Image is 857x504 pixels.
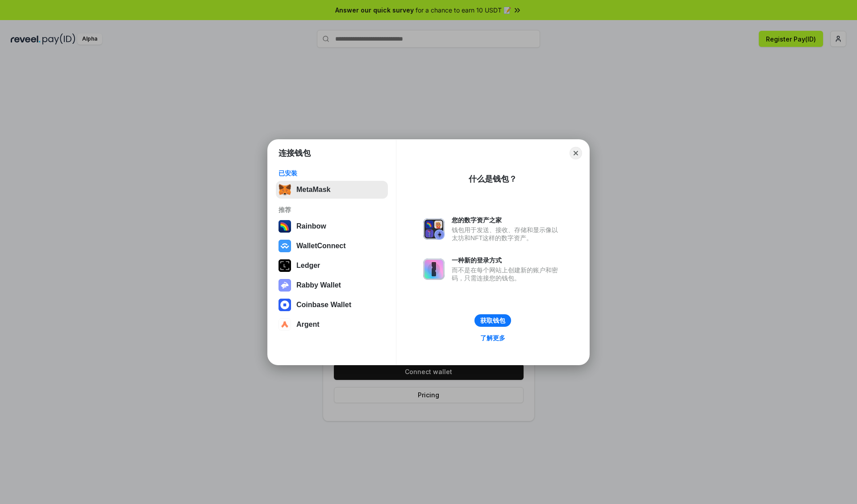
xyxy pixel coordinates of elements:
[452,256,562,264] div: 一种新的登录方式
[452,216,562,224] div: 您的数字资产之家
[296,186,330,194] div: MetaMask
[276,181,388,199] button: MetaMask
[423,218,445,240] img: svg+xml,%3Csvg%20xmlns%3D%22http%3A%2F%2Fwww.w3.org%2F2000%2Fsvg%22%20fill%3D%22none%22%20viewBox...
[475,332,511,344] a: 了解更多
[276,217,388,235] button: Rainbow
[279,318,291,331] img: svg+xml,%3Csvg%20width%3D%2228%22%20height%3D%2228%22%20viewBox%3D%220%200%2028%2028%22%20fill%3D...
[276,296,388,314] button: Coinbase Wallet
[276,237,388,255] button: WalletConnect
[296,242,346,250] div: WalletConnect
[276,316,388,333] button: Argent
[279,169,385,177] div: 已安装
[279,183,291,196] img: svg+xml,%3Csvg%20fill%3D%22none%22%20height%3D%2233%22%20viewBox%3D%220%200%2035%2033%22%20width%...
[279,206,385,214] div: 推荐
[480,317,505,325] div: 获取钱包
[296,301,351,309] div: Coinbase Wallet
[279,220,291,233] img: svg+xml,%3Csvg%20width%3D%22120%22%20height%3D%22120%22%20viewBox%3D%220%200%20120%20120%22%20fil...
[276,257,388,275] button: Ledger
[279,279,291,292] img: svg+xml,%3Csvg%20xmlns%3D%22http%3A%2F%2Fwww.w3.org%2F2000%2Fsvg%22%20fill%3D%22none%22%20viewBox...
[279,148,311,158] h1: 连接钱包
[570,147,582,159] button: Close
[296,281,341,289] div: Rabby Wallet
[452,266,562,282] div: 而不是在每个网站上创建新的账户和密码，只需连接您的钱包。
[474,314,511,327] button: 获取钱包
[452,226,562,242] div: 钱包用于发送、接收、存储和显示像以太坊和NFT这样的数字资产。
[469,174,517,184] div: 什么是钱包？
[296,222,326,230] div: Rainbow
[296,262,320,270] div: Ledger
[279,240,291,252] img: svg+xml,%3Csvg%20width%3D%2228%22%20height%3D%2228%22%20viewBox%3D%220%200%2028%2028%22%20fill%3D...
[276,276,388,294] button: Rabby Wallet
[296,321,320,329] div: Argent
[279,259,291,272] img: svg+xml,%3Csvg%20xmlns%3D%22http%3A%2F%2Fwww.w3.org%2F2000%2Fsvg%22%20width%3D%2228%22%20height%3...
[279,299,291,311] img: svg+xml,%3Csvg%20width%3D%2228%22%20height%3D%2228%22%20viewBox%3D%220%200%2028%2028%22%20fill%3D...
[423,258,445,280] img: svg+xml,%3Csvg%20xmlns%3D%22http%3A%2F%2Fwww.w3.org%2F2000%2Fsvg%22%20fill%3D%22none%22%20viewBox...
[480,334,505,342] div: 了解更多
